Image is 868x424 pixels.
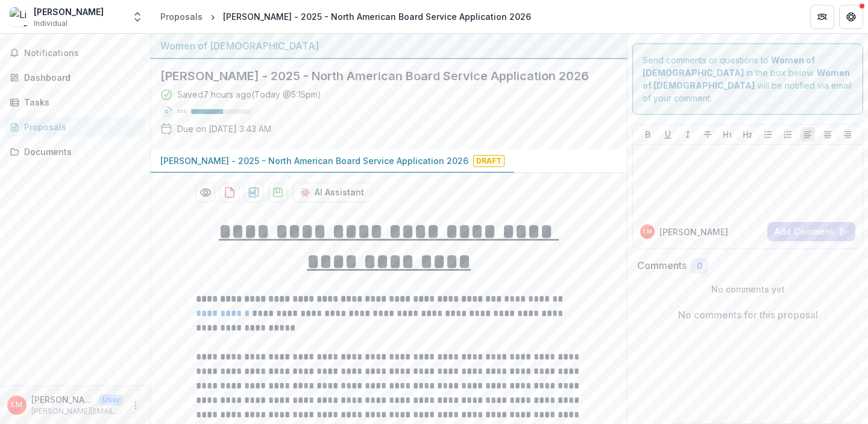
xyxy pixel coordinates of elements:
div: Proposals [24,121,136,133]
div: Dashboard [24,71,136,84]
div: Documents [24,145,136,158]
img: Lisa E Miller [10,7,29,27]
p: [PERSON_NAME] [659,226,728,238]
button: download-proposal [268,183,288,202]
button: Align Right [840,127,855,142]
button: Heading 2 [740,127,755,142]
div: Send comments or questions to in the box below. will be notified via email of your comment. [632,43,863,115]
button: Italicize [681,127,695,142]
p: [PERSON_NAME] - 2025 - North American Board Service Application 2026 [160,154,468,167]
button: Ordered List [781,127,795,142]
button: Bullet List [761,127,775,142]
h2: Comments [637,260,687,271]
button: Underline [661,127,675,142]
button: Preview 7823f5e0-a4c8-4233-9d98-78e907ad1b06-0.pdf [196,183,215,202]
h2: [PERSON_NAME] - 2025 - North American Board Service Application 2026 [160,69,598,83]
span: Notifications [24,48,140,59]
button: Bold [641,127,655,142]
button: More [128,398,143,413]
div: [PERSON_NAME] [34,5,104,18]
a: Dashboard [5,68,145,87]
button: download-proposal [244,183,263,202]
button: Align Center [820,127,835,142]
button: Align Left [800,127,815,142]
span: 0 [697,261,702,271]
button: Get Help [839,5,863,29]
a: Documents [5,142,145,162]
div: [PERSON_NAME] - 2025 - North American Board Service Application 2026 [223,10,531,23]
div: Lisa Miller [11,401,22,409]
button: Open entity switcher [129,5,146,29]
button: Heading 1 [720,127,735,142]
button: Add Comment [767,222,855,241]
p: No comments yet [637,283,858,296]
div: Lisa Miller [643,229,652,235]
div: Saved 7 hours ago ( Today @ 5:15pm ) [177,88,321,101]
span: Individual [34,18,68,29]
p: 53 % [177,107,186,116]
p: Due on [DATE] 3:43 AM [177,122,271,135]
a: Proposals [5,117,145,137]
nav: breadcrumb [156,8,536,25]
button: Notifications [5,43,145,63]
p: User [99,394,124,405]
button: AI Assistant [292,183,372,202]
p: [PERSON_NAME][EMAIL_ADDRESS][DOMAIN_NAME] [31,406,124,417]
button: Partners [810,5,834,29]
div: Proposals [160,10,203,23]
span: Draft [473,155,505,167]
a: Tasks [5,92,145,112]
p: [PERSON_NAME] [31,393,94,406]
div: Tasks [24,96,136,109]
div: Women of [DEMOGRAPHIC_DATA] [160,39,617,53]
p: No comments for this proposal [678,308,818,322]
button: download-proposal [220,183,239,202]
button: Strike [700,127,715,142]
a: Proposals [156,8,207,25]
